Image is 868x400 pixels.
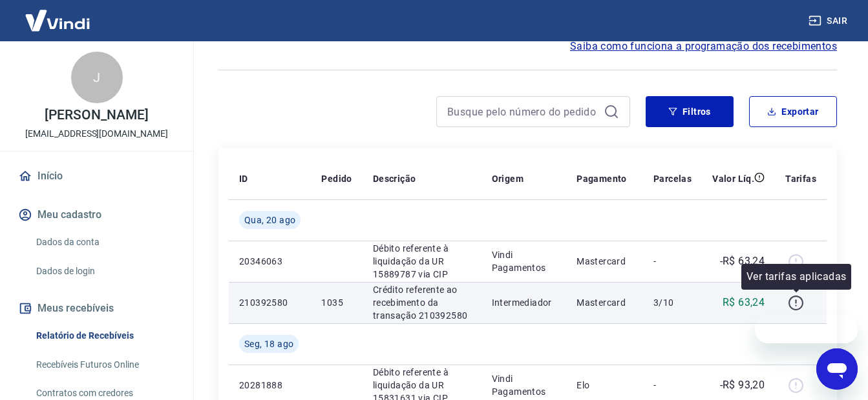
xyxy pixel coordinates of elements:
p: Pedido [321,172,352,185]
p: Tarifas [785,172,816,185]
p: Mastercard [577,296,633,309]
p: - [653,379,692,392]
button: Exportar [749,96,837,127]
a: Saiba como funciona a programação dos recebimentos [570,39,837,54]
div: J [71,52,123,103]
a: Início [16,162,178,190]
span: Seg, 18 ago [244,337,293,350]
input: Busque pelo número do pedido [447,102,598,121]
iframe: Mensagem da empresa [755,315,858,343]
a: Dados da conta [31,229,178,255]
a: Dados de login [31,258,178,285]
p: -R$ 63,24 [720,254,765,269]
p: [PERSON_NAME] [45,108,148,122]
p: 3/10 [653,296,692,309]
a: Recebíveis Futuros Online [31,352,178,378]
a: Relatório de Recebíveis [31,323,178,349]
p: Intermediador [492,296,556,309]
p: 1035 [321,296,352,309]
p: Vindi Pagamentos [492,248,556,274]
p: Origem [492,172,524,185]
p: 20346063 [239,255,301,268]
p: Valor Líq. [712,172,754,185]
p: Descrição [373,172,416,185]
p: ID [239,172,248,185]
p: Ver tarifas aplicadas [746,269,846,285]
span: Qua, 20 ago [244,214,295,226]
p: Pagamento [577,172,627,185]
p: R$ 63,24 [723,295,765,310]
p: Vindi Pagamentos [492,372,556,398]
button: Sair [806,9,852,33]
p: Parcelas [653,172,692,185]
p: 210392580 [239,296,301,309]
p: - [653,255,692,268]
p: Débito referente à liquidação da UR 15889787 via CIP [373,242,471,281]
img: Vindi [16,1,100,40]
button: Filtros [646,96,734,127]
button: Meu cadastro [16,201,178,229]
p: Elo [577,379,633,392]
button: Meus recebíveis [16,294,178,323]
p: Crédito referente ao recebimento da transação 210392580 [373,283,471,322]
p: 20281888 [239,379,301,392]
p: [EMAIL_ADDRESS][DOMAIN_NAME] [25,127,168,141]
p: Mastercard [577,255,633,268]
p: -R$ 93,20 [720,377,765,393]
iframe: Botão para abrir a janela de mensagens [816,348,858,390]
